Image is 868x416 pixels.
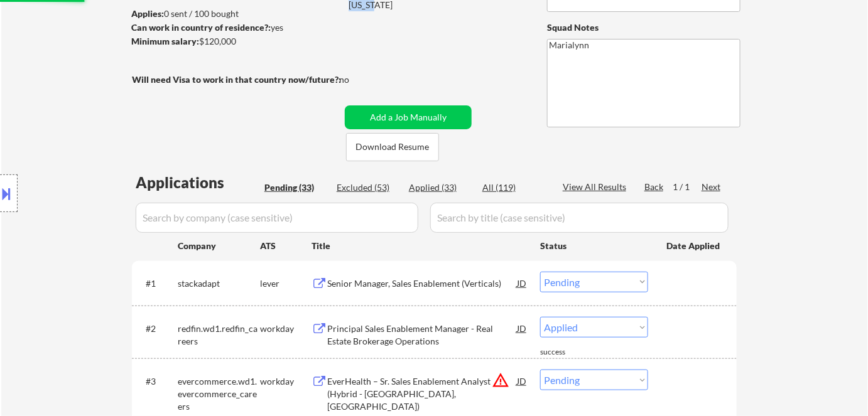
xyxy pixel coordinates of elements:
div: JD [516,272,528,294]
div: yes [131,21,337,34]
div: 0 sent / 100 bought [131,8,340,20]
div: #3 [146,375,168,388]
div: All (119) [482,181,545,194]
div: workday [260,323,312,335]
div: Back [644,181,665,193]
div: Principal Sales Enablement Manager - Real Estate Brokerage Operations [327,323,517,347]
div: JD [516,317,528,339]
div: View All Results [563,181,630,193]
input: Search by company (case sensitive) [136,203,418,233]
div: Next [702,181,722,193]
strong: Can work in country of residence?: [131,22,271,33]
div: success [540,347,590,358]
strong: Will need Visa to work in that country now/future?: [132,74,341,85]
div: Senior Manager, Sales Enablement (Verticals) [327,277,517,290]
div: workday [260,375,312,388]
div: ATS [260,240,312,252]
div: $120,000 [131,35,340,48]
button: Add a Job Manually [345,105,472,129]
div: lever [260,277,312,290]
div: Excluded (53) [337,181,399,194]
div: #2 [146,323,168,335]
div: Squad Notes [547,21,741,34]
div: EverHealth – Sr. Sales Enablement Analyst (Hybrid - [GEOGRAPHIC_DATA], [GEOGRAPHIC_DATA]) [327,375,517,412]
div: Status [540,234,648,257]
strong: Applies: [131,8,164,19]
button: warning_amber [492,371,509,389]
div: Pending (33) [264,181,327,194]
div: Date Applied [666,240,722,252]
strong: Minimum salary: [131,36,199,46]
div: Applied (33) [409,181,472,194]
div: redfin.wd1.redfin_careers [178,323,260,347]
div: JD [516,370,528,392]
div: evercommerce.wd1.evercommerce_careers [178,375,260,412]
input: Search by title (case sensitive) [430,203,729,233]
button: Download Resume [346,133,439,161]
div: 1 / 1 [673,181,702,193]
div: Title [312,240,528,252]
div: no [339,73,375,86]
